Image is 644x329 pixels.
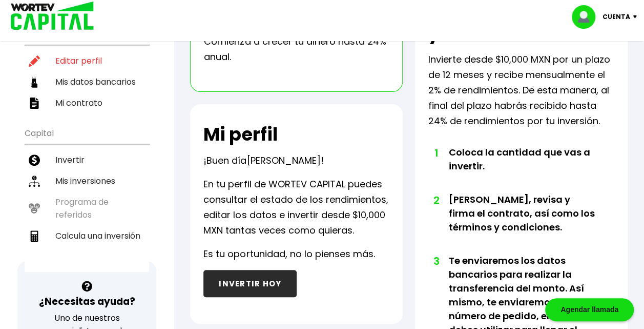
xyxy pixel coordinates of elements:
[433,145,439,161] span: 1
[39,294,135,309] h3: ¿Necesitas ayuda?
[25,23,149,113] ul: Perfil
[203,124,277,145] h2: Mi perfil
[29,176,40,187] img: inversiones-icon.6695dc30.svg
[25,50,149,71] a: Editar perfil
[29,55,40,67] img: editar-icon.952d3147.svg
[29,154,40,166] img: invertir-icon.b3b967d7.svg
[204,18,389,65] p: Tu inversión, más cerca que nunca. Comienza a crecer tu dinero hasta 24% anual.
[25,170,149,191] a: Mis inversiones
[25,122,149,272] ul: Capital
[603,9,630,25] p: Cuenta
[25,225,149,246] a: Calcula una inversión
[25,71,149,92] a: Mis datos bancarios
[203,177,389,238] p: En tu perfil de WORTEV CAPITAL puedes consultar el estado de los rendimientos, editar los datos e...
[246,154,320,167] span: [PERSON_NAME]
[29,230,40,242] img: calculadora-icon.17d418c4.svg
[630,15,644,18] img: icon-down
[203,153,323,168] p: ¡Buen día !
[433,254,439,269] span: 3
[203,246,375,262] p: Es tu oportunidad, no lo pienses más.
[29,76,40,88] img: datos-icon.10cf9172.svg
[29,98,40,109] img: contrato-icon.f2db500c.svg
[572,5,603,29] img: profile-image
[25,149,149,170] a: Invertir
[25,92,149,113] a: Mi contrato
[433,192,439,208] span: 2
[203,270,297,297] button: INVERTIR HOY
[545,298,634,321] div: Agendar llamada
[449,145,596,192] li: Coloca la cantidad que vas a invertir.
[449,192,596,254] li: [PERSON_NAME], revisa y firma el contrato, así como los términos y condiciones.
[428,52,614,129] p: Invierte desde $10,000 MXN por un plazo de 12 meses y recibe mensualmente el 2% de rendimientos. ...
